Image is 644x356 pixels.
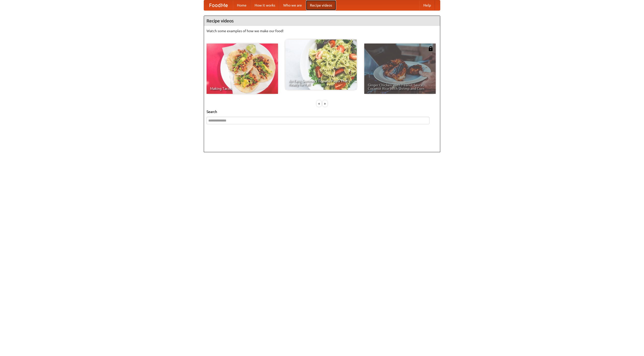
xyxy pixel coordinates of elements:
img: 483408.png [428,46,433,51]
a: An Easy, Summery Tomato Pasta That's Ready for Fall [285,39,357,90]
div: » [323,100,327,107]
h5: Search [207,109,437,114]
a: Recipe videos [306,0,336,10]
a: Making Tacos [207,44,278,94]
a: Help [419,0,435,10]
span: An Easy, Summery Tomato Pasta That's Ready for Fall [289,79,353,86]
a: Home [233,0,251,10]
div: « [317,100,321,107]
p: Watch some examples of how we make our food! [207,28,437,33]
a: How it works [251,0,279,10]
span: Making Tacos [210,87,274,90]
a: Who we are [279,0,306,10]
h4: Recipe videos [204,16,440,26]
a: FoodMe [204,0,233,10]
